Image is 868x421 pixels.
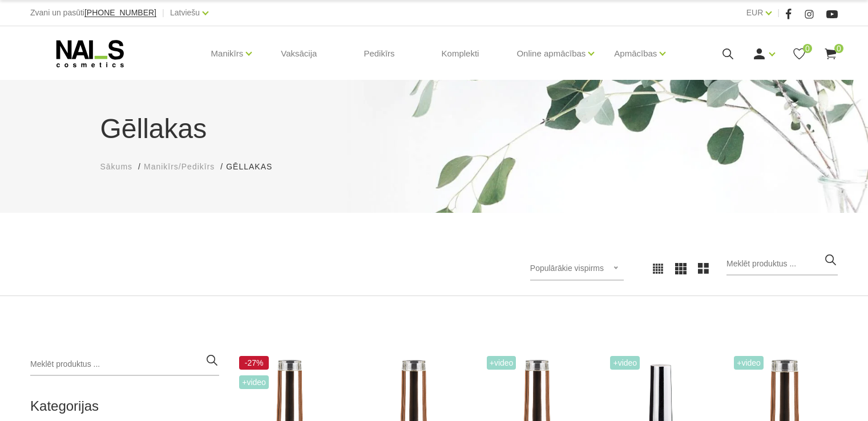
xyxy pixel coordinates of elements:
a: Pedikīrs [354,26,403,81]
a: Sākums [100,161,133,173]
span: | [162,6,164,20]
span: +Video [487,356,516,370]
span: +Video [610,356,640,370]
span: +Video [239,375,269,389]
span: +Video [734,356,764,370]
input: Meklēt produktus ... [30,353,219,376]
a: Vaksācija [272,26,326,81]
a: Online apmācības [516,31,586,76]
h2: Kategorijas [30,399,219,414]
span: 0 [834,44,843,53]
span: 0 [803,44,812,53]
li: Gēllakas [226,161,284,173]
a: 0 [823,47,838,61]
span: [PHONE_NUMBER] [84,8,156,17]
div: Zvani un pasūti [30,6,156,20]
span: Manikīrs/Pedikīrs [144,162,215,171]
input: Meklēt produktus ... [726,253,838,276]
a: Manikīrs [211,31,244,76]
span: Sākums [100,162,133,171]
a: Komplekti [433,26,488,81]
a: [PHONE_NUMBER] [84,9,156,17]
span: Populārākie vispirms [530,264,604,273]
a: Latviešu [170,6,200,19]
a: Apmācības [614,31,657,76]
a: 0 [792,47,806,61]
h1: Gēllakas [100,108,768,149]
span: -27% [239,356,269,370]
span: | [777,6,780,20]
a: EUR [746,6,764,19]
a: Manikīrs/Pedikīrs [144,161,215,173]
